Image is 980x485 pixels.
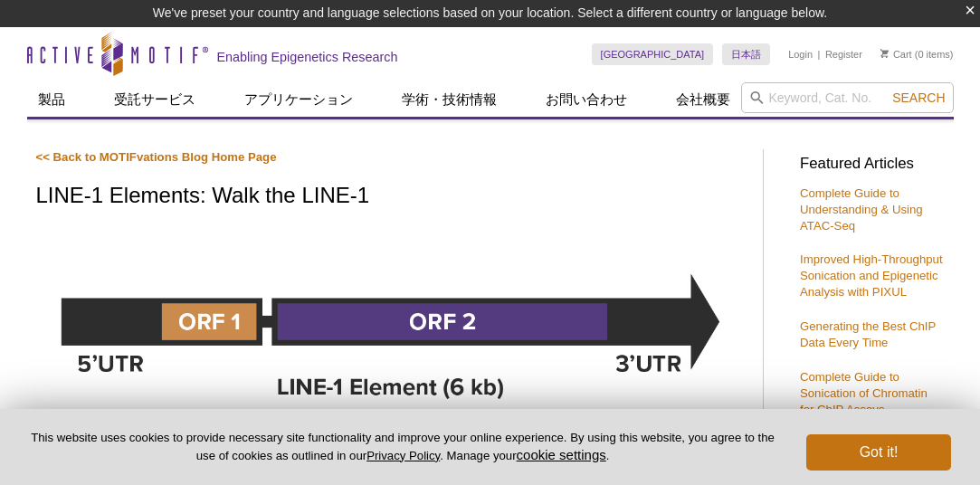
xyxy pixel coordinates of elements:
a: [GEOGRAPHIC_DATA] [592,43,714,65]
span: Search [892,90,945,105]
button: Search [887,90,950,106]
img: LINE-1 Blog [36,221,745,457]
a: Privacy Policy [366,449,440,462]
img: Your Cart [880,49,889,58]
a: Complete Guide to Sonication of Chromatin for ChIP Assays [800,370,928,416]
li: | [818,43,821,65]
a: 製品 [27,82,76,117]
h3: Featured Articles [800,157,945,172]
button: Got it! [806,434,951,471]
h1: LINE-1 Elements: Walk the LINE-1 [36,184,745,210]
a: 会社概要 [665,82,741,117]
a: Login [788,48,813,61]
p: This website uses cookies to provide necessary site functionality and improve your online experie... [29,430,776,464]
button: cookie settings [517,447,606,462]
li: (0 items) [880,43,954,65]
a: Generating the Best ChIP Data Every Time [800,319,936,349]
a: 受託サービス [103,82,206,117]
a: アプリケーション [233,82,364,117]
a: Complete Guide to Understanding & Using ATAC-Seq [800,186,923,233]
a: << Back to MOTIFvations Blog Home Page [36,150,277,164]
a: お問い合わせ [535,82,638,117]
h2: Enabling Epigenetics Research [217,49,398,65]
a: Improved High-Throughput Sonication and Epigenetic Analysis with PIXUL [800,252,943,299]
a: 日本語 [722,43,770,65]
input: Keyword, Cat. No. [741,82,954,113]
a: Cart [880,48,912,61]
a: Register [825,48,862,61]
a: 学術・技術情報 [391,82,508,117]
